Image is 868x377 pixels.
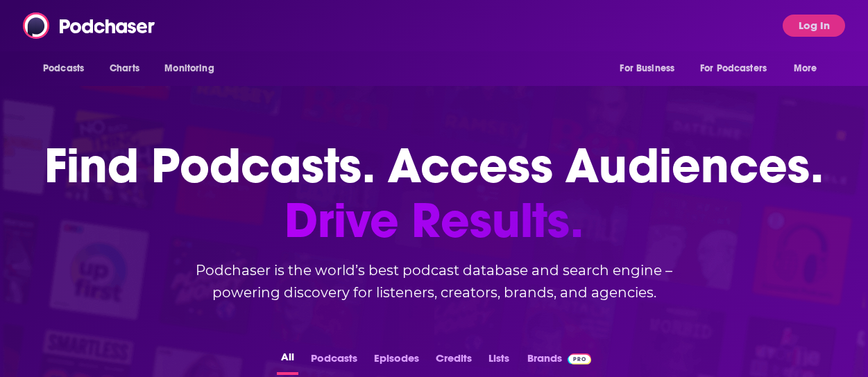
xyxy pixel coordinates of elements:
button: open menu [155,55,232,82]
span: Podcasts [43,59,84,78]
a: BrandsPodchaser Pro [527,348,592,375]
button: open menu [610,55,692,82]
button: Lists [484,348,513,375]
h1: Find Podcasts. Access Audiences. [44,139,824,248]
button: Credits [432,348,476,375]
button: open menu [691,55,787,82]
span: Monitoring [164,59,214,78]
span: For Business [620,59,674,78]
button: Podcasts [307,348,361,375]
button: open menu [33,55,102,82]
button: Episodes [370,348,423,375]
h2: Podchaser is the world’s best podcast database and search engine – powering discovery for listene... [157,259,712,304]
span: For Podcasters [700,59,767,78]
img: Podchaser - Follow, Share and Rate Podcasts [23,12,156,39]
button: All [277,348,298,375]
span: More [794,59,817,78]
img: Podchaser Pro [568,353,592,365]
span: Charts [110,59,139,78]
a: Charts [101,55,148,82]
button: Log In [783,15,845,37]
button: open menu [784,55,835,82]
span: Drive Results. [44,193,824,248]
